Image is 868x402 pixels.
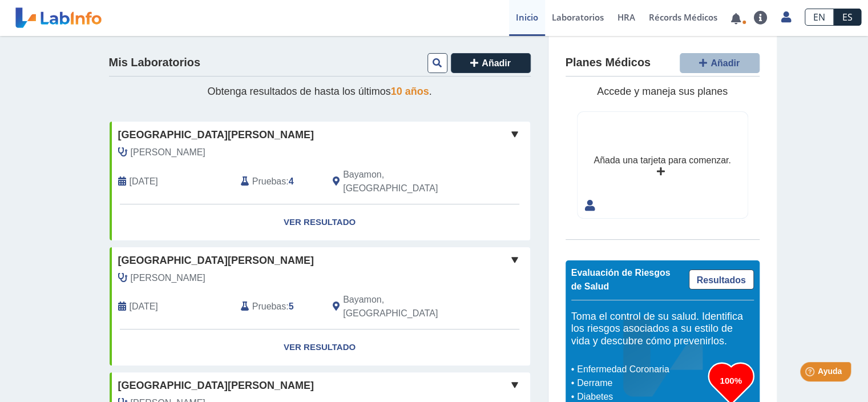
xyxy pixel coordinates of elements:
[131,146,205,159] span: Lugo Lopez, Zahira
[574,376,708,390] li: Derrame
[597,86,728,97] span: Accede y maneja sus planes
[252,175,286,188] span: Pruebas
[118,253,314,268] span: [GEOGRAPHIC_DATA][PERSON_NAME]
[343,293,469,320] span: Bayamon, PR
[130,175,158,188] span: 2023-11-07
[252,300,286,313] span: Pruebas
[708,373,754,388] h3: 100%
[571,311,754,348] h5: Toma el control de su salud. Identifica los riesgos asociados a su estilo de vida y descubre cómo...
[232,293,324,320] div: :
[594,154,730,167] div: Añada una tarjeta para comenzar.
[289,176,294,186] b: 4
[766,357,855,389] iframe: Help widget launcher
[343,168,469,195] span: Bayamon, PR
[805,9,834,26] a: EN
[566,56,651,70] h4: Planes Médicos
[110,204,530,240] a: Ver Resultado
[207,86,431,97] span: Obtenga resultados de hasta los últimos .
[118,378,314,393] span: [GEOGRAPHIC_DATA][PERSON_NAME]
[131,271,205,285] span: Lugo Lopez, Zahira
[289,301,294,311] b: 5
[110,329,530,365] a: Ver Resultado
[232,168,324,195] div: :
[130,300,158,313] span: 2022-06-01
[834,9,861,26] a: ES
[451,53,531,73] button: Añadir
[109,56,200,70] h4: Mis Laboratorios
[391,86,429,97] span: 10 años
[689,270,754,290] a: Resultados
[617,11,635,23] span: HRA
[574,363,708,376] li: Enfermedad Coronaria
[118,127,314,143] span: [GEOGRAPHIC_DATA][PERSON_NAME]
[710,58,740,68] span: Añadir
[571,268,671,291] span: Evaluación de Riesgos de Salud
[680,53,760,73] button: Añadir
[482,58,511,68] span: Añadir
